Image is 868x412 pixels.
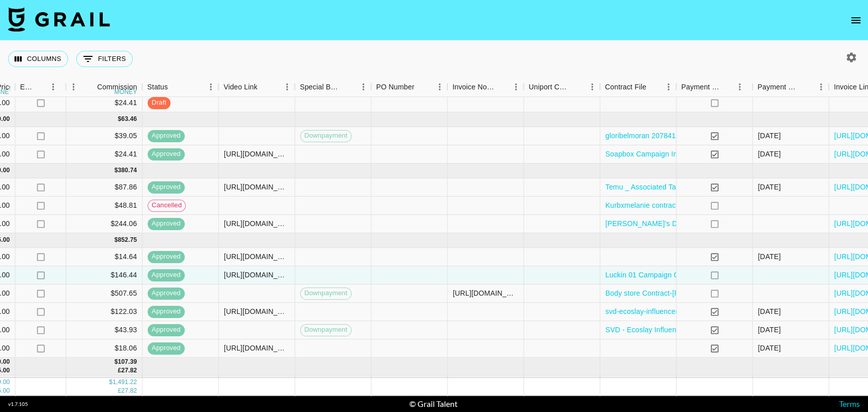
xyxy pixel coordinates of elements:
div: $24.41 [66,145,142,164]
button: Menu [732,79,747,94]
button: Sort [342,80,356,94]
span: approved [147,307,185,316]
div: 7/8/2025 [758,343,781,353]
div: 380.74 [117,166,137,175]
button: Sort [721,80,735,94]
div: $ [114,358,118,366]
button: Menu [356,79,371,94]
div: 9/24/2025 [758,182,781,192]
div: 27.82 [121,387,137,395]
div: PO Number [376,77,414,97]
div: Payment Sent [676,77,753,97]
button: Sort [494,80,508,94]
div: https://drive.google.com/drive/folders/1fThqy7a30TA8_gJwRrOaeY8tzwTD2Dlb?usp=sharing [453,288,518,298]
button: Sort [168,80,182,94]
span: approved [147,131,185,141]
div: Uniport Contact Email [529,77,571,97]
a: Soapbox Campaign Influencer Contract - __Gloribel [PERSON_NAME] (1).pdf [605,149,857,159]
div: Special Booking Type [300,77,342,97]
div: https://www.tiktok.com/@melanieangelese/photo/7513008620628364590?_d=secCgYIASAHKAESPgo85xYXLwuGf... [224,251,289,262]
div: £27.82 [66,375,142,394]
div: https://www.tiktok.com/@gloribelmoran/video/7544121305554062622 [224,149,289,159]
a: Temu _ Associated Talent Ltd master network agreement_signed.pdf [605,182,826,192]
div: 852.75 [117,236,137,244]
div: https://www.tiktok.com/@undiariomillennial/video/7517794764599676215?_t=ZT-8xLa51uvrMt&_r=1 [224,343,289,353]
a: gloribelmoran 2078411990-2032818379 - Preview.pdf [605,131,779,141]
div: $244.06 [66,215,142,233]
span: draft [147,98,170,108]
span: approved [147,219,185,229]
button: Sort [83,80,97,94]
div: 9/24/2025 [758,149,781,159]
span: approved [147,343,185,353]
button: Menu [814,79,829,94]
img: Grail Talent [8,7,110,31]
div: PO Number [371,77,447,97]
button: Menu [661,79,676,94]
div: Contract File [605,77,646,97]
div: $43.93 [66,321,142,339]
span: Downpayment [301,325,351,335]
div: Video Link [219,77,295,97]
a: Luckin 01 Campaign Contract - [PERSON_NAME].[PERSON_NAME] (IG).pdf [605,270,855,280]
div: $ [109,378,112,387]
div: Payment Sent [681,77,721,97]
button: Menu [280,79,295,94]
div: Status [142,77,219,97]
a: svd-ecoslay-influencer-contract.pdf [605,306,718,316]
button: Sort [414,80,429,94]
button: Menu [585,79,600,94]
div: Expenses: Remove Commission? [15,77,66,97]
div: $ [114,236,118,244]
div: £ [117,366,121,375]
button: Sort [646,80,661,94]
div: $ [114,166,118,175]
div: https://www.tiktok.com/@melanieangelese/video/7535194352390393143 [224,218,289,229]
div: Status [147,77,168,97]
div: money [114,89,137,95]
button: Select columns [8,51,68,67]
div: $18.06 [66,339,142,358]
div: Payment Sent Date [758,77,799,97]
a: [PERSON_NAME]'s Discounts bts Influencer Agreement 2025 (2).pdf [605,218,828,229]
button: Sort [35,80,49,94]
a: Body store Contract-[PERSON_NAME] Signed.pdf [605,288,768,298]
span: approved [147,252,185,262]
div: $ [117,115,121,123]
div: $39.05 [66,127,142,145]
span: cancelled [148,201,185,210]
button: Sort [257,80,272,94]
div: https://www.instagram.com/p/DNvRlD85HYt/ [224,270,289,280]
button: Menu [508,79,524,94]
span: approved [147,325,185,335]
span: approved [147,149,185,159]
div: 63.46 [121,115,137,123]
div: 27.82 [121,366,137,375]
div: Special Booking Type [295,77,371,97]
div: $24.41 [66,94,142,112]
div: Video Link [224,77,258,97]
div: Expenses: Remove Commission? [20,77,35,97]
div: © Grail Talent [409,399,458,409]
button: Menu [203,79,219,94]
div: $48.81 [66,197,142,215]
span: approved [147,289,185,298]
button: Menu [46,79,61,94]
div: $14.64 [66,248,142,266]
div: 8/13/2025 [758,325,781,335]
div: 7/6/2025 [758,306,781,316]
div: Payment Sent Date [753,77,829,97]
span: approved [147,182,185,192]
div: 9/28/2025 [758,131,781,141]
div: https://www.tiktok.com/@badgalsavvv/video/7517730479647345975 [224,306,289,316]
div: Uniport Contact Email [524,77,600,97]
a: SVD - Ecoslay Influencer Ads Contract (1).pdf [605,325,753,335]
a: Kurbxmelanie contract (1).pdf [605,200,701,210]
div: Contract File [600,77,676,97]
div: 107.39 [117,358,137,366]
div: $507.65 [66,284,142,303]
div: $146.44 [66,266,142,284]
button: open drawer [846,10,866,30]
span: Downpayment [301,289,351,298]
span: Downpayment [301,131,351,141]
